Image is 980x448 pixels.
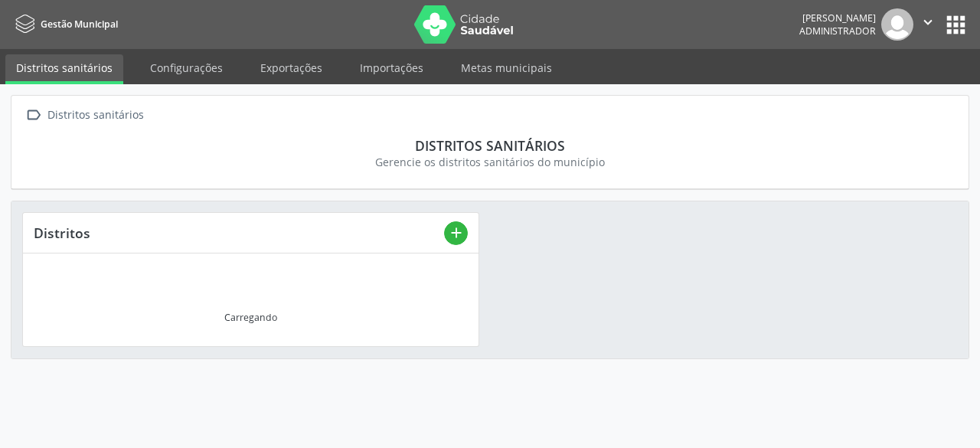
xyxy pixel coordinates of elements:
span: Administrador [799,25,876,38]
i: add [448,224,465,241]
a: Configurações [139,54,234,81]
div: Distritos sanitários [33,137,947,154]
a: Exportações [250,54,333,81]
img: img [881,8,913,41]
i:  [22,104,44,126]
button:  [913,8,942,41]
div: [PERSON_NAME] [799,11,876,25]
a: Metas municipais [450,54,563,81]
a: Gestão Municipal [11,11,118,37]
span: Gestão Municipal [41,18,118,31]
a: Importações [349,54,434,81]
div: Distritos sanitários [44,104,146,126]
div: Distritos [34,224,444,241]
button: apps [942,11,969,38]
div: Carregando [224,311,277,324]
button: add [444,221,468,245]
i:  [920,14,936,31]
div: Gerencie os distritos sanitários do município [33,154,947,170]
a: Distritos sanitários [5,54,123,84]
a:  Distritos sanitários [22,104,146,126]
